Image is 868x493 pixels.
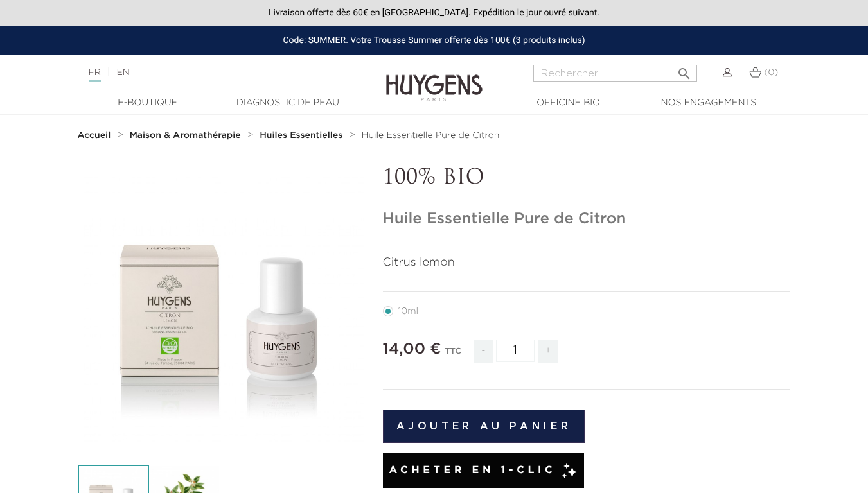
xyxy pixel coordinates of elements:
a: Diagnostic de peau [224,96,352,110]
label: 10ml [383,306,434,316]
p: 100% BIO [383,166,791,191]
span: - [474,340,492,363]
a: E-Boutique [84,96,212,110]
a: EN [116,68,129,77]
a: Maison & Aromathérapie [130,130,244,141]
div: TTC [445,338,461,372]
a: Accueil [78,130,114,141]
i:  [677,62,692,78]
button: Ajouter au panier [383,410,585,443]
strong: Huiles Essentielles [260,131,342,140]
a: Huiles Essentielles [260,130,346,141]
input: Quantité [496,340,535,362]
a: Officine Bio [504,96,633,110]
span: (0) [764,68,778,77]
p: Citrus lemon [383,254,791,272]
input: Rechercher [533,65,697,82]
strong: Maison & Aromathérapie [130,131,241,140]
h1: Huile Essentielle Pure de Citron [383,210,791,229]
div: | [82,65,352,80]
span: Huile Essentielle Pure de Citron [362,131,500,140]
strong: Accueil [78,131,111,140]
span: 14,00 € [383,342,441,357]
a: FR [89,68,101,82]
span: + [538,340,558,363]
img: Huygens [386,54,483,103]
button:  [673,61,696,78]
a: Huile Essentielle Pure de Citron [362,130,500,141]
a: Nos engagements [644,96,773,110]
